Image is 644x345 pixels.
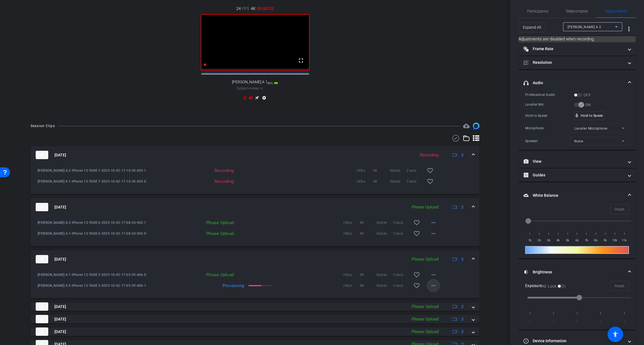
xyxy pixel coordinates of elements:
span: 0bytes [377,272,393,278]
span: 4K [360,220,377,225]
span: 0 secs [407,179,423,184]
mat-icon: accessibility [612,331,619,338]
mat-icon: more_horiz [430,230,437,237]
img: thumb-nail [36,151,48,159]
span: 24fps [356,179,373,184]
mat-expansion-panel-header: thumb-nail[DATE]Please Upload2 [31,250,479,268]
div: Recording [149,168,237,173]
mat-panel-title: Device Information [524,338,624,344]
span: 0bytes [377,220,393,225]
div: Microphone [525,125,570,131]
div: Please Upload [149,231,237,236]
div: Session Clips [31,123,55,129]
span: [PERSON_NAME] A 2 [568,25,601,29]
span: 5k [563,238,572,243]
mat-icon: battery_std [274,81,278,85]
label: OFF [582,92,591,98]
span: 8k [591,238,601,243]
span: [PERSON_NAME] A 1-iPhone 13-TAKE 6-2025-10-02-17-08-34-942-0 [38,231,149,236]
div: Lavalier Mic [525,102,574,107]
span: 80% [267,82,273,85]
mat-icon: favorite_border [413,230,420,237]
span: [DATE] [54,304,66,310]
div: Please Upload [409,256,441,263]
mat-expansion-panel-header: thumb-nail[DATE]Please Upload2 [31,198,479,216]
mat-expansion-panel-header: View [518,155,636,168]
span: 24 [236,6,241,12]
mat-expansion-panel-header: thumb-nail[DATE]Recording2 [31,146,479,164]
span: [DATE] [54,316,66,322]
mat-panel-title: Frame Rate [524,46,624,52]
div: thumb-nail[DATE]Please Upload2 [31,216,479,246]
span: 4K [360,231,377,236]
span: 4k [553,238,563,243]
span: Destinations for your clips [463,123,470,129]
span: 0 secs [393,283,410,288]
mat-panel-title: View [524,159,624,164]
span: 0 secs [407,168,423,173]
div: thumb-nail[DATE]Recording2 [31,164,479,194]
span: [PERSON_NAME] A 1-iPhone 13-TAKE 7-2025-10-02-17-10-30-693-0 [38,179,149,184]
span: [PERSON_NAME] A 2-iPhone 13-TAKE 5-2025-10-02-17-05-39-606-1 [38,283,149,288]
div: Recording [149,179,237,184]
mat-icon: more_horiz [430,282,437,289]
span: 0 secs [393,231,410,236]
span: mic_none [574,113,579,118]
div: Exposure [525,283,566,289]
mat-expansion-panel-header: Guides [518,168,636,182]
span: 24fps [343,220,360,225]
span: 0 [572,317,582,325]
button: Expand All [518,22,546,32]
div: Brightness [518,281,636,330]
span: 3k [544,238,554,243]
div: Recording [417,152,441,158]
span: Participants [527,9,548,13]
span: -2 [525,317,535,325]
span: Adjustments [605,9,627,13]
span: 4K [373,179,390,184]
mat-expansion-panel-header: Audio [518,74,636,92]
span: 2 [461,256,464,262]
span: 24fps [343,283,360,288]
mat-icon: favorite_border [427,167,433,174]
span: [PERSON_NAME] A 1 [232,80,267,84]
span: 2 [461,316,464,322]
span: [PERSON_NAME] A 2-iPhone 13-TAKE 6-2025-10-02-17-08-34-942-1 [38,220,149,225]
div: Please Upload [409,329,441,335]
span: 1k [525,238,535,243]
mat-panel-title: White Balance [524,193,624,198]
mat-icon: favorite_border [427,178,433,185]
span: - [248,86,249,90]
mat-icon: more_horiz [430,219,437,226]
img: Session clips [473,123,479,129]
span: 2k [535,238,544,243]
span: 6k [572,238,582,243]
span: 0 secs [393,220,410,225]
span: iPhone 13 [249,87,263,90]
span: 24fps [343,231,360,236]
div: Professional Audio [525,92,574,98]
mat-panel-title: Brightness [524,269,624,275]
span: [DATE] [54,152,66,158]
mat-icon: favorite_border [413,219,420,226]
span: [DATE] [54,329,66,335]
mat-expansion-panel-header: thumb-nail[DATE]Please Upload2 [31,327,479,336]
div: Please Upload [409,316,441,322]
mat-panel-title: Resolution [524,60,624,65]
span: 2 [461,329,464,335]
mat-icon: settings [261,96,267,102]
span: 24fps [356,168,373,173]
mat-expansion-panel-header: Resolution [518,56,636,69]
span: Teleprompter [565,9,588,13]
img: thumb-nail [36,327,48,336]
span: 4K [373,168,390,173]
span: 0bytes [377,231,393,236]
span: 2 [461,304,464,310]
label: AE Lock [542,283,558,289]
span: Expand All [523,22,541,33]
span: FPS [242,6,249,12]
span: 2 [619,317,629,325]
mat-panel-title: Audio [524,80,624,86]
span: 11k [619,238,629,243]
span: 2 [461,152,464,158]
